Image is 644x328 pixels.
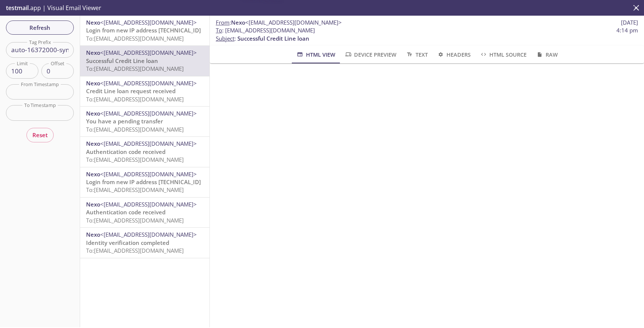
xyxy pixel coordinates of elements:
span: To [216,26,222,34]
nav: emails [80,16,209,258]
span: Text [405,50,427,59]
div: Nexo<[EMAIL_ADDRESS][DOMAIN_NAME]>Identity verification completedTo:[EMAIL_ADDRESS][DOMAIN_NAME] [80,228,209,258]
span: : [EMAIL_ADDRESS][DOMAIN_NAME] [216,26,315,34]
span: Nexo [86,170,100,178]
span: <[EMAIL_ADDRESS][DOMAIN_NAME]> [100,19,197,26]
button: Refresh [6,20,74,35]
span: Identity verification completed [86,239,169,246]
span: To: [EMAIL_ADDRESS][DOMAIN_NAME] [86,65,184,72]
span: To: [EMAIL_ADDRESS][DOMAIN_NAME] [86,95,184,103]
span: To: [EMAIL_ADDRESS][DOMAIN_NAME] [86,217,184,224]
span: <[EMAIL_ADDRESS][DOMAIN_NAME]> [100,79,197,87]
div: Nexo<[EMAIL_ADDRESS][DOMAIN_NAME]>Login from new IP address [TECHNICAL_ID]To:[EMAIL_ADDRESS][DOMA... [80,16,209,45]
span: <[EMAIL_ADDRESS][DOMAIN_NAME]> [100,170,197,178]
span: Nexo [231,19,245,26]
span: Nexo [86,79,100,87]
span: To: [EMAIL_ADDRESS][DOMAIN_NAME] [86,35,184,42]
span: Nexo [86,140,100,147]
span: Subject [216,35,234,42]
span: Nexo [86,201,100,208]
div: Nexo<[EMAIL_ADDRESS][DOMAIN_NAME]>Credit Line loan request receivedTo:[EMAIL_ADDRESS][DOMAIN_NAME] [80,76,209,106]
span: You have a pending transfer [86,117,163,125]
span: Login from new IP address [TECHNICAL_ID] [86,26,201,34]
span: Successful Credit Line loan [86,57,158,64]
span: : [216,19,342,26]
div: Nexo<[EMAIL_ADDRESS][DOMAIN_NAME]>You have a pending transferTo:[EMAIL_ADDRESS][DOMAIN_NAME] [80,107,209,136]
span: Nexo [86,49,100,56]
span: To: [EMAIL_ADDRESS][DOMAIN_NAME] [86,186,184,193]
span: 4:14 pm [616,26,638,34]
button: Reset [26,128,54,142]
span: Headers [437,50,471,59]
span: <[EMAIL_ADDRESS][DOMAIN_NAME]> [100,49,197,56]
span: Authentication code received [86,208,165,216]
span: Device Preview [344,50,397,59]
span: Authentication code received [86,148,165,155]
span: HTML Source [480,50,527,59]
span: Refresh [12,23,68,32]
span: Nexo [86,110,100,117]
span: <[EMAIL_ADDRESS][DOMAIN_NAME]> [100,140,197,147]
div: Nexo<[EMAIL_ADDRESS][DOMAIN_NAME]>Successful Credit Line loanTo:[EMAIL_ADDRESS][DOMAIN_NAME] [80,46,209,76]
span: Credit Line loan request received [86,87,176,95]
div: Nexo<[EMAIL_ADDRESS][DOMAIN_NAME]>Login from new IP address [TECHNICAL_ID]To:[EMAIL_ADDRESS][DOMA... [80,167,209,197]
span: Successful Credit Line loan [237,35,309,42]
div: Nexo<[EMAIL_ADDRESS][DOMAIN_NAME]>Authentication code receivedTo:[EMAIL_ADDRESS][DOMAIN_NAME] [80,198,209,227]
span: To: [EMAIL_ADDRESS][DOMAIN_NAME] [86,126,184,133]
span: Login from new IP address [TECHNICAL_ID] [86,178,201,186]
span: Reset [32,130,48,140]
span: Raw [536,50,558,59]
span: Nexo [86,19,100,26]
p: : [216,26,638,42]
span: To: [EMAIL_ADDRESS][DOMAIN_NAME] [86,247,184,254]
span: To: [EMAIL_ADDRESS][DOMAIN_NAME] [86,156,184,163]
span: <[EMAIL_ADDRESS][DOMAIN_NAME]> [100,201,197,208]
span: <[EMAIL_ADDRESS][DOMAIN_NAME]> [100,110,197,117]
div: Nexo<[EMAIL_ADDRESS][DOMAIN_NAME]>Authentication code receivedTo:[EMAIL_ADDRESS][DOMAIN_NAME] [80,137,209,167]
span: From [216,19,230,26]
span: HTML View [296,50,335,59]
span: <[EMAIL_ADDRESS][DOMAIN_NAME]> [245,19,342,26]
span: <[EMAIL_ADDRESS][DOMAIN_NAME]> [100,231,197,238]
span: Nexo [86,231,100,238]
span: testmail [6,4,29,12]
span: [DATE] [621,19,638,26]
